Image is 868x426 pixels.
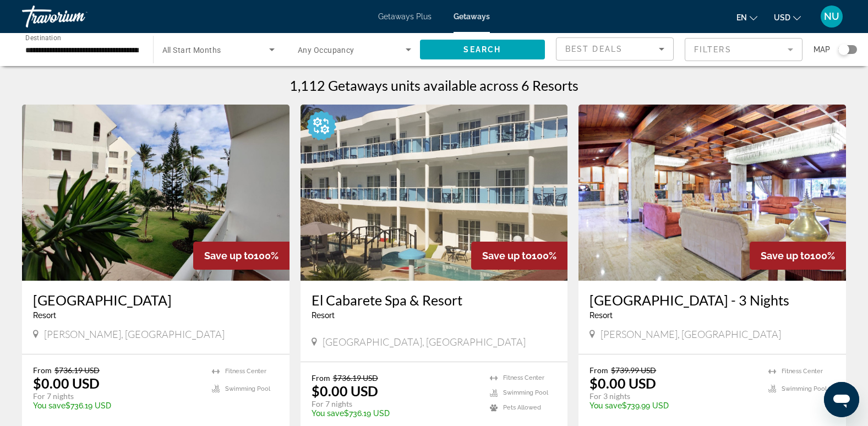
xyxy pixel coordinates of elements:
[312,383,378,399] p: $0.00 USD
[312,311,335,320] span: Resort
[312,292,557,308] a: El Cabarete Spa & Resort
[824,382,859,417] iframe: Button to launch messaging window
[323,336,526,348] span: [GEOGRAPHIC_DATA], [GEOGRAPHIC_DATA]
[420,40,545,59] button: Search
[736,9,757,25] button: Change language
[378,12,432,21] a: Getaways Plus
[589,311,613,320] span: Resort
[589,375,656,391] p: $0.00 USD
[611,365,656,375] span: $739.99 USD
[312,409,344,418] span: You save
[736,13,747,22] span: en
[33,401,65,410] span: You save
[33,391,201,401] p: For 7 nights
[503,389,548,396] span: Swimming Pool
[589,365,608,375] span: From
[685,37,803,62] button: Filter
[471,242,567,270] div: 100%
[774,13,790,22] span: USD
[774,9,801,25] button: Change currency
[312,409,479,418] p: $736.19 USD
[814,42,830,57] span: Map
[33,365,52,375] span: From
[817,5,846,28] button: User Menu
[312,373,330,383] span: From
[22,2,132,31] a: Travorium
[193,242,290,270] div: 100%
[33,292,279,308] a: [GEOGRAPHIC_DATA]
[298,46,354,54] span: Any Occupancy
[565,45,623,53] span: Best Deals
[503,404,541,411] span: Pets Allowed
[33,375,100,391] p: $0.00 USD
[589,391,757,401] p: For 3 nights
[782,385,827,392] span: Swimming Pool
[600,328,781,340] span: [PERSON_NAME], [GEOGRAPHIC_DATA]
[22,105,290,281] img: 3930E01X.jpg
[824,11,839,22] span: NU
[503,374,544,381] span: Fitness Center
[482,250,532,261] span: Save up to
[589,292,835,308] a: [GEOGRAPHIC_DATA] - 3 Nights
[54,365,100,375] span: $736.19 USD
[782,368,823,375] span: Fitness Center
[463,45,501,54] span: Search
[312,399,479,409] p: For 7 nights
[589,401,622,410] span: You save
[33,311,56,320] span: Resort
[225,368,266,375] span: Fitness Center
[33,401,201,410] p: $736.19 USD
[204,250,254,261] span: Save up to
[290,77,578,94] h1: 1,112 Getaways units available across 6 Resorts
[333,373,378,383] span: $736.19 USD
[454,12,490,21] a: Getaways
[750,242,846,270] div: 100%
[25,34,61,41] span: Destination
[162,46,221,54] span: All Start Months
[578,105,846,281] img: DS94E01X.jpg
[761,250,810,261] span: Save up to
[589,401,757,410] p: $739.99 USD
[301,105,568,281] img: D826E01X.jpg
[565,42,664,56] mat-select: Sort by
[44,328,225,340] span: [PERSON_NAME], [GEOGRAPHIC_DATA]
[225,385,270,392] span: Swimming Pool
